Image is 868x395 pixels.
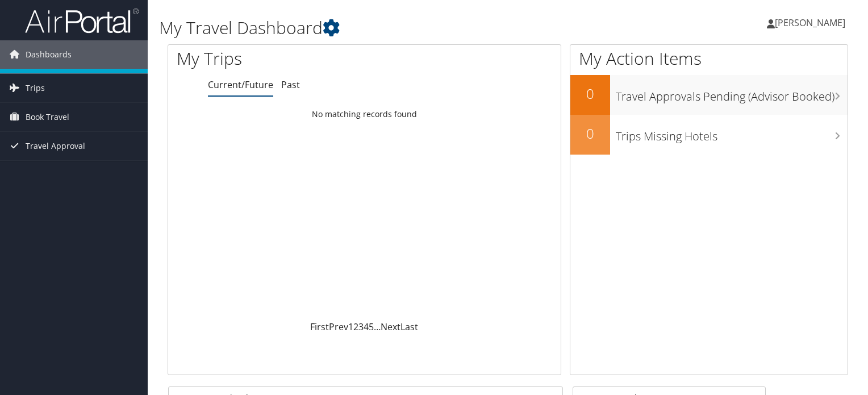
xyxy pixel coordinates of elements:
span: Dashboards [26,40,72,69]
a: 3 [358,321,364,333]
h2: 0 [570,84,610,103]
h2: 0 [570,124,610,143]
img: airportal-logo.png [25,7,139,34]
a: Past [281,78,300,91]
a: Next [381,321,400,333]
a: Prev [329,321,348,333]
span: [PERSON_NAME] [775,16,845,29]
a: 4 [364,321,369,333]
span: Travel Approval [26,132,85,160]
a: 5 [369,321,374,333]
span: Trips [26,74,45,102]
h1: My Travel Dashboard [159,16,624,40]
span: … [374,321,381,333]
a: 0Trips Missing Hotels [570,115,848,155]
h1: My Trips [177,47,389,70]
a: 1 [348,321,353,333]
a: [PERSON_NAME] [767,6,857,40]
a: Current/Future [208,78,273,91]
a: Last [400,321,418,333]
h1: My Action Items [570,47,848,70]
a: First [310,321,329,333]
span: Book Travel [26,103,69,131]
a: 2 [353,321,358,333]
td: No matching records found [168,104,561,124]
a: 0Travel Approvals Pending (Advisor Booked) [570,75,848,115]
h3: Travel Approvals Pending (Advisor Booked) [616,83,848,105]
h3: Trips Missing Hotels [616,123,848,144]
